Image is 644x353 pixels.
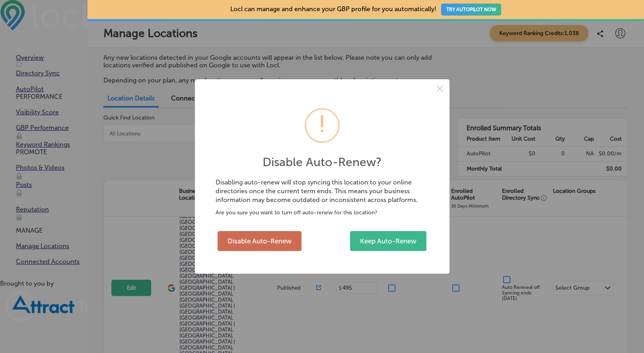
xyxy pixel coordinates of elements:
[218,231,302,251] button: Disable Auto-Renew
[441,4,501,16] button: TRY AUTOPILOT NOW
[430,79,449,98] button: Close this dialog
[263,155,382,169] h2: Disable Auto-Renew?
[216,178,429,204] p: Disabling auto-renew will stop syncing this location to your online directories once the current ...
[216,208,429,217] p: Are you sure you want to turn off auto-renew for this location?
[350,231,426,251] button: Keep Auto-Renew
